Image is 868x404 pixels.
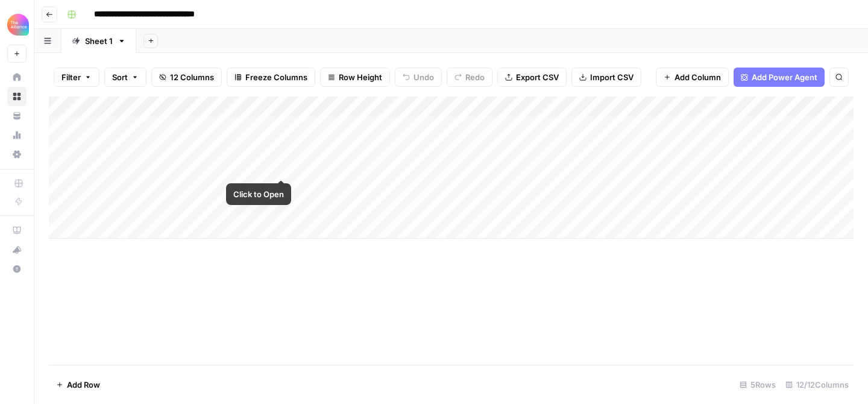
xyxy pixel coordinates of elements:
[320,68,390,87] button: Row Height
[339,71,382,83] span: Row Height
[227,68,315,87] button: Freeze Columns
[61,29,136,53] a: Sheet 1
[497,68,567,87] button: Export CSV
[7,145,27,164] a: Settings
[7,259,27,279] button: Help + Support
[7,87,27,106] a: Browse
[571,68,641,87] button: Import CSV
[245,71,307,83] span: Freeze Columns
[447,68,492,87] button: Redo
[7,125,27,145] a: Usage
[590,71,634,83] span: Import CSV
[112,71,128,83] span: Sort
[104,68,146,87] button: Sort
[656,68,729,87] button: Add Column
[7,14,29,36] img: Alliance Logo
[151,68,222,87] button: 12 Columns
[414,71,434,83] span: Undo
[7,106,27,125] a: Your Data
[61,71,81,83] span: Filter
[7,240,27,259] button: What's new?
[7,221,27,240] a: AirOps Academy
[8,241,26,259] div: What's new?
[67,379,100,391] span: Add Row
[752,71,817,83] span: Add Power Agent
[170,71,214,83] span: 12 Columns
[465,71,485,83] span: Redo
[49,375,107,394] button: Add Row
[516,71,559,83] span: Export CSV
[85,35,113,47] div: Sheet 1
[54,68,99,87] button: Filter
[7,68,27,87] a: Home
[735,375,781,394] div: 5 Rows
[734,68,825,87] button: Add Power Agent
[395,68,442,87] button: Undo
[7,10,27,40] button: Workspace: Alliance
[781,375,854,394] div: 12/12 Columns
[675,71,721,83] span: Add Column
